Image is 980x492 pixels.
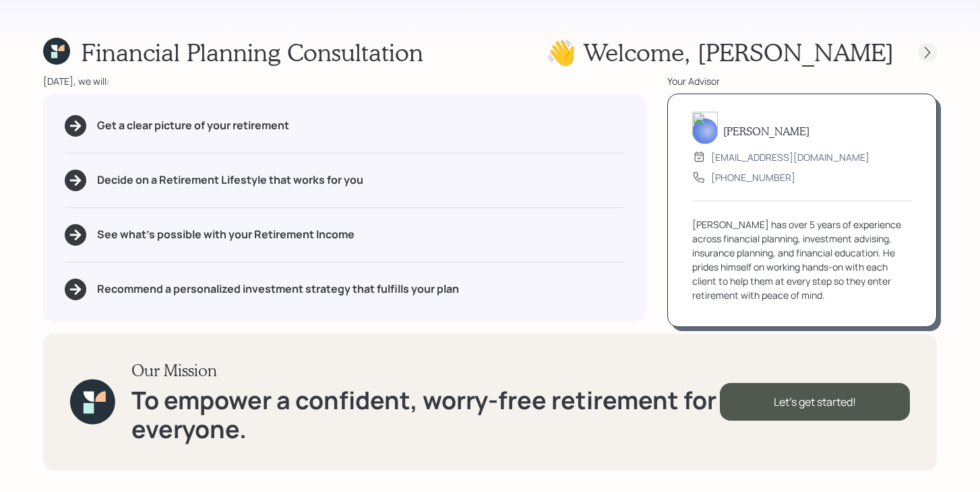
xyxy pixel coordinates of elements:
h5: See what's possible with your Retirement Income [97,228,355,241]
h1: 👋 Welcome , [PERSON_NAME] [546,38,894,67]
div: [EMAIL_ADDRESS][DOMAIN_NAME] [711,150,869,164]
h5: Recommend a personalized investment strategy that fulfills your plan [97,283,459,295]
h5: Decide on a Retirement Lifestyle that works for you [97,174,363,186]
h1: Financial Planning Consultation [81,38,423,67]
div: Let's get started! [720,383,910,421]
div: [DATE], we will: [43,74,646,88]
h5: [PERSON_NAME] [723,125,809,137]
div: Your Advisor [667,74,937,88]
h1: To empower a confident, worry-free retirement for everyone. [131,386,720,444]
h3: Our Mission [131,361,720,380]
div: [PERSON_NAME] has over 5 years of experience across financial planning, investment advising, insu... [692,217,912,302]
div: [PHONE_NUMBER] [711,170,795,184]
img: michael-russo-headshot.png [692,112,718,144]
h5: Get a clear picture of your retirement [97,119,289,132]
